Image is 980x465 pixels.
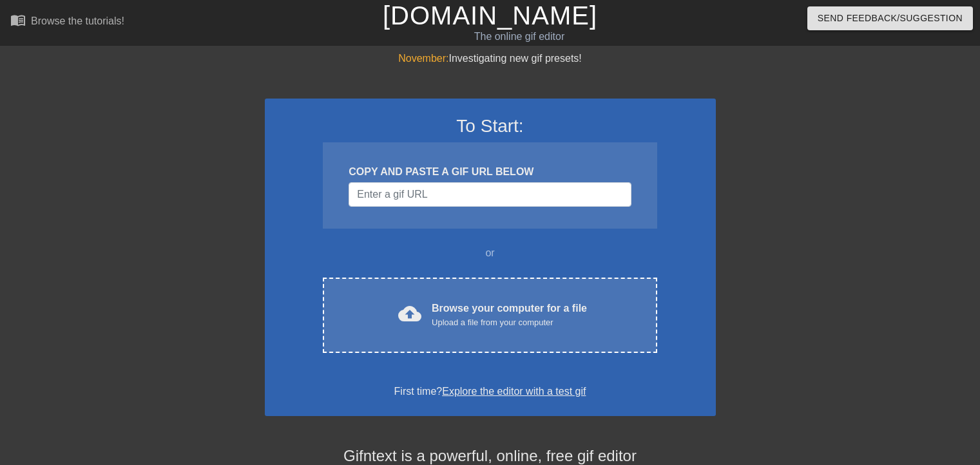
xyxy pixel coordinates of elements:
[333,29,706,44] div: The online gif editor
[383,1,597,30] a: [DOMAIN_NAME]
[10,12,124,32] a: Browse the tutorials!
[298,245,682,261] div: or
[398,302,421,325] span: cloud_upload
[282,115,699,137] h3: To Start:
[432,316,587,329] div: Upload a file from your computer
[432,301,587,329] div: Browse your computer for a file
[818,10,963,26] span: Send Feedback/Suggestion
[10,12,26,28] span: menu_book
[282,384,699,399] div: First time?
[442,386,586,397] a: Explore the editor with a test gif
[807,6,973,30] button: Send Feedback/Suggestion
[349,182,631,207] input: Username
[398,53,448,64] span: November:
[265,51,716,66] div: Investigating new gif presets!
[31,15,124,26] div: Browse the tutorials!
[349,164,631,180] div: COPY AND PASTE A GIF URL BELOW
